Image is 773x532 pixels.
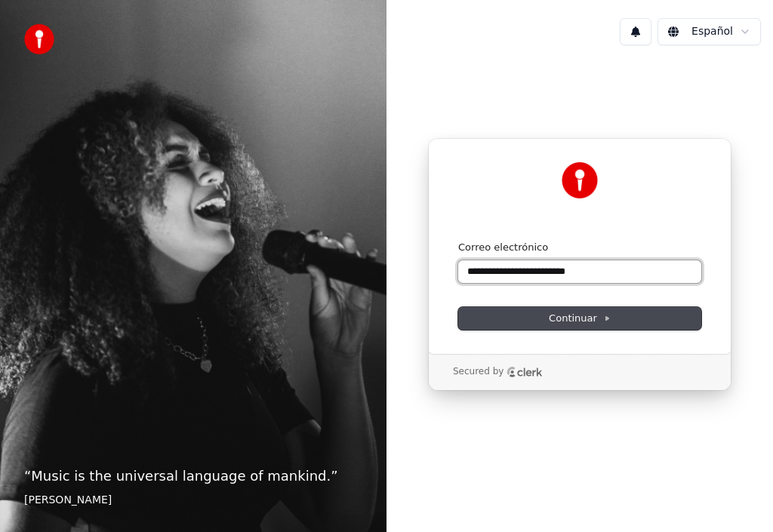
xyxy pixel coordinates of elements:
[24,493,362,508] footer: [PERSON_NAME]
[453,366,504,378] p: Secured by
[24,24,54,54] img: youka
[24,466,362,487] p: “ Music is the universal language of mankind. ”
[549,312,611,325] span: Continuar
[458,307,701,330] button: Continuar
[458,241,548,254] label: Correo electrónico
[507,367,543,377] a: Clerk logo
[562,162,598,198] img: Youka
